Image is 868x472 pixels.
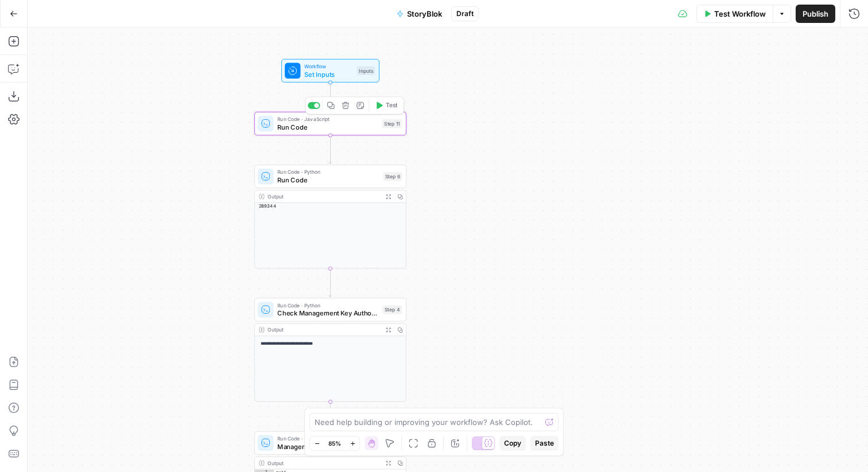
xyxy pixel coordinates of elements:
button: Copy [499,436,526,451]
span: Run Code [277,122,378,132]
span: Test [386,101,397,110]
span: Set Inputs [304,69,353,79]
span: 85% [328,439,341,448]
g: Edge from step_6 to step_4 [329,268,332,297]
span: Test Workflow [714,8,766,19]
span: Run Code · Python [277,435,379,443]
span: Draft [456,9,474,19]
g: Edge from step_11 to step_6 [329,135,332,164]
span: Check Management Key Authorization [277,308,379,318]
div: Step 11 [382,119,402,128]
div: Step 4 [383,305,402,314]
span: Run Code · Python [277,301,379,309]
div: Inputs [357,67,375,75]
div: Run Code · PythonRun CodeStep 6Output289344 [254,165,406,268]
span: Workflow [304,63,353,71]
button: Paste [530,436,559,451]
div: Output [268,326,379,334]
button: Publish [796,5,835,23]
span: Run Code [277,175,379,185]
div: WorkflowSet InputsInputs [254,59,406,83]
span: Publish [803,8,828,19]
button: Test Workflow [696,5,773,23]
span: Copy [504,438,521,448]
span: StoryBlok [407,8,442,19]
div: 289344 [255,203,406,210]
div: Output [268,193,379,201]
span: Management Read Test (Metadata) [277,442,379,451]
span: Run Code · Python [277,168,379,176]
span: Run Code · JavaScript [277,115,378,123]
div: Run Code · JavaScriptRun CodeStep 11Test [254,112,406,135]
button: Test [371,99,401,112]
div: Step 6 [383,172,402,181]
div: Output [268,459,379,467]
button: StoryBlok [390,5,449,23]
span: Paste [535,438,554,448]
